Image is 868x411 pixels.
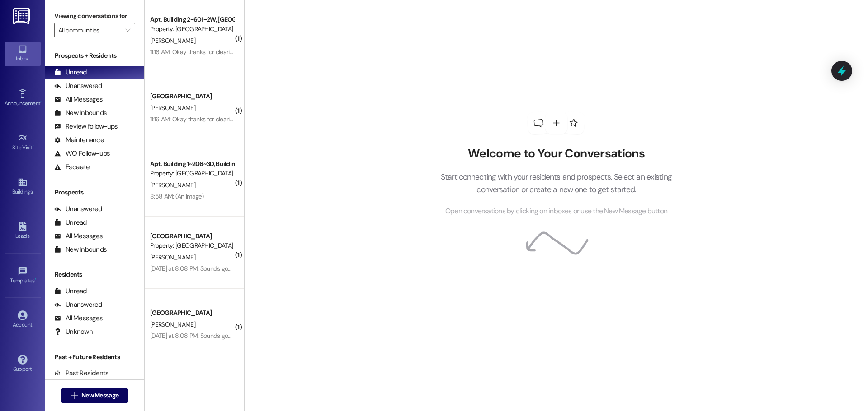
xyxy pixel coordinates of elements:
[150,115,525,123] div: 11:16 AM: Okay thanks for clearing that up! One more quick question do you know if any of my room...
[54,9,135,23] label: Viewing conversations for
[54,286,87,296] div: Unread
[54,300,102,309] div: Unanswered
[54,369,109,378] div: Past Residents
[5,130,41,155] a: Site Visit •
[45,188,144,197] div: Prospects
[5,42,41,66] a: Inbox
[150,320,195,328] span: [PERSON_NAME]
[125,27,130,34] i: 
[45,352,144,362] div: Past + Future Residents
[54,218,87,227] div: Unread
[54,162,90,172] div: Escalate
[54,68,87,77] div: Unread
[150,159,234,169] div: Apt. Building 1~206~3D, Building [GEOGRAPHIC_DATA]
[13,8,32,24] img: ResiDesk Logo
[150,231,234,241] div: [GEOGRAPHIC_DATA]
[54,149,110,158] div: WO Follow-ups
[150,332,284,340] div: [DATE] at 8:08 PM: Sounds good! I'll get that posted
[54,327,93,337] div: Unknown
[150,253,195,261] span: [PERSON_NAME]
[54,245,107,254] div: New Inbounds
[71,392,78,399] i: 
[81,391,118,400] span: New Message
[150,241,234,250] div: Property: [GEOGRAPHIC_DATA]
[150,15,234,24] div: Apt. Building 2~601~2W, [GEOGRAPHIC_DATA]
[54,231,103,241] div: All Messages
[45,51,144,60] div: Prospects + Residents
[54,81,102,91] div: Unanswered
[54,314,103,323] div: All Messages
[5,263,41,288] a: Templates •
[150,181,195,189] span: [PERSON_NAME]
[54,95,103,104] div: All Messages
[427,147,685,161] h2: Welcome to Your Conversations
[54,135,104,145] div: Maintenance
[5,219,41,243] a: Leads
[150,37,195,45] span: [PERSON_NAME]
[33,143,34,149] span: •
[45,270,144,279] div: Residents
[40,99,42,105] span: •
[5,175,41,199] a: Buildings
[54,122,118,131] div: Review follow-ups
[445,206,667,217] span: Open conversations by clicking on inboxes or use the New Message button
[150,264,284,272] div: [DATE] at 8:08 PM: Sounds good! I'll get that posted
[5,352,41,376] a: Support
[150,308,234,318] div: [GEOGRAPHIC_DATA]
[150,92,234,101] div: [GEOGRAPHIC_DATA]
[150,192,204,200] div: 8:58 AM: (An Image)
[5,308,41,332] a: Account
[54,108,107,118] div: New Inbounds
[150,169,234,178] div: Property: [GEOGRAPHIC_DATA]
[150,48,525,56] div: 11:16 AM: Okay thanks for clearing that up! One more quick question do you know if any of my room...
[35,276,36,282] span: •
[150,24,234,34] div: Property: [GEOGRAPHIC_DATA]
[427,171,685,196] p: Start connecting with your residents and prospects. Select an existing conversation or create a n...
[150,104,195,112] span: [PERSON_NAME]
[61,388,128,403] button: New Message
[54,204,102,214] div: Unanswered
[58,23,121,37] input: All communities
